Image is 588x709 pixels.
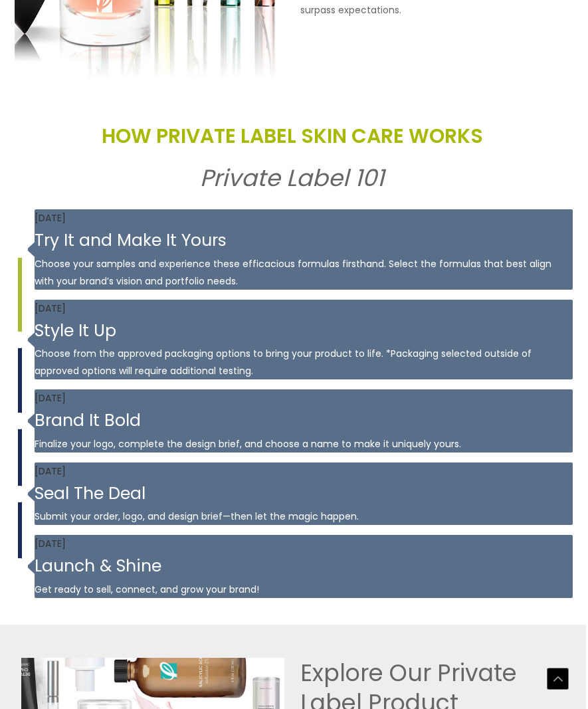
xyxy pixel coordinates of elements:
strong: HOW PRIVATE LABEL SKIN CARE WORKS [102,122,483,150]
h3: Style It Up [35,320,573,342]
div: [DATE] [35,300,573,317]
h3: Seal The Deal [35,483,573,505]
p: Finalize your logo, complete the design brief, and choose a name to make it uniquely yours. [35,435,573,453]
div: [DATE] [35,462,573,480]
p: Get ready to sell, connect, and grow your brand! [35,581,573,598]
div: [DATE] [35,535,573,552]
div: [DATE] [35,209,573,227]
h3: Brand It Bold [35,410,573,432]
h3: Try It and Make It Yours [35,230,573,252]
div: [DATE] [35,389,573,407]
p: Choose from the approved packaging options to bring your product to life. *Packaging selected out... [35,345,573,379]
h3: Launch & Shine [35,556,573,577]
p: Submit your order, logo, and design brief—then let the magic happen. [35,508,573,525]
em: Private Label 101 [200,161,384,194]
p: Choose your samples and experience these efficacious formulas firsthand. Select the formulas that... [35,255,573,290]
